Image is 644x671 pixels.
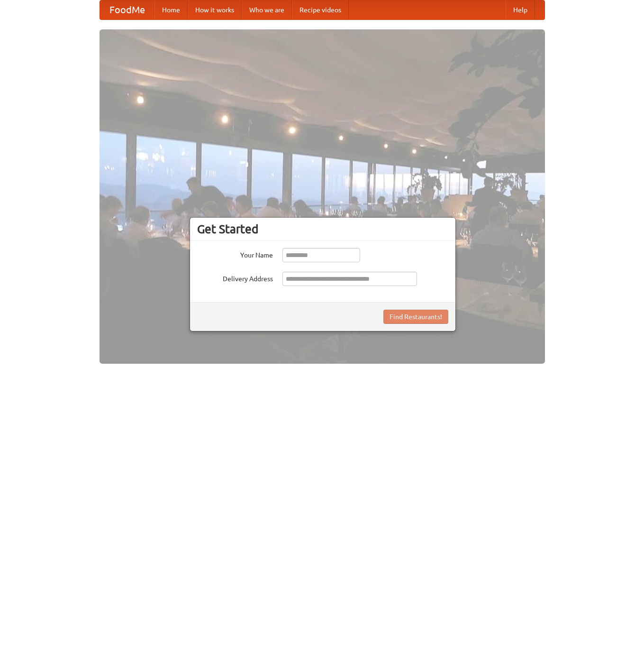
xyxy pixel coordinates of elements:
[506,0,535,19] a: Help
[197,248,273,260] label: Your Name
[383,310,448,324] button: Find Restaurants!
[292,0,349,19] a: Recipe videos
[100,0,154,19] a: FoodMe
[242,0,292,19] a: Who we are
[197,272,273,284] label: Delivery Address
[197,222,448,236] h3: Get Started
[188,0,242,19] a: How it works
[154,0,188,19] a: Home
